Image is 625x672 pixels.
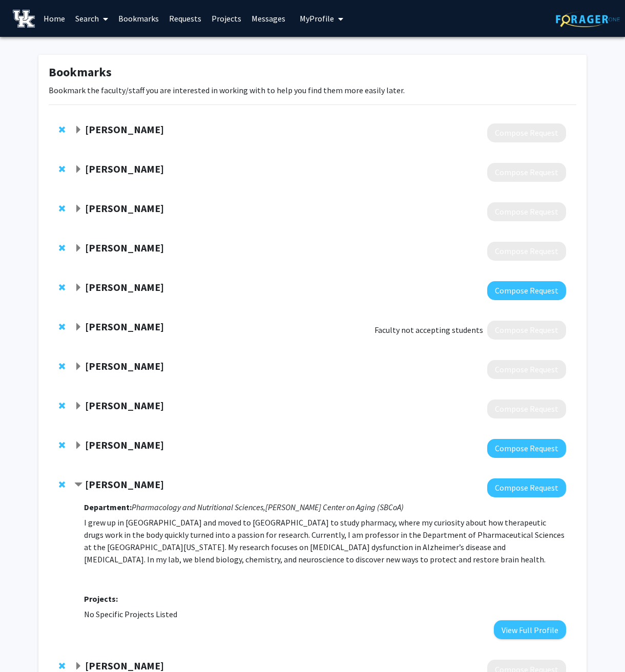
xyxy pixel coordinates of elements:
i: [PERSON_NAME] Center on Aging (SBCoA) [265,502,404,512]
span: Remove Michelle Martel from bookmarks [59,204,65,213]
strong: [PERSON_NAME] [85,399,164,412]
button: Compose Request to Michelle Martel [487,202,566,221]
strong: [PERSON_NAME] [85,478,164,491]
span: Expand Sharon Walsh Bookmark [74,402,82,410]
span: Expand Amanda Fallin-Bennett Bookmark [74,442,82,450]
img: ForagerOne Logo [556,11,620,27]
button: Compose Request to Sharon Walsh [487,400,566,418]
strong: Projects: [84,594,118,604]
span: Remove Michelle Lofwall from bookmarks [59,362,65,370]
p: I grew up in [GEOGRAPHIC_DATA] and moved to [GEOGRAPHIC_DATA] to study pharmacy, where my curiosi... [84,516,566,565]
span: Remove Anika Hartz from bookmarks [59,480,65,489]
a: Bookmarks [113,1,164,36]
span: Expand Brady Reynolds Bookmark [74,244,82,253]
a: Messages [246,1,290,36]
span: Remove Brady Reynolds from bookmarks [59,244,65,252]
strong: [PERSON_NAME] [85,320,164,333]
strong: [PERSON_NAME] [85,281,164,293]
button: Compose Request to Mark Prendergast [487,281,566,300]
span: Expand Michelle Lofwall Bookmark [74,363,82,371]
span: Remove Anel Jaramillo from bookmarks [59,323,65,331]
span: Remove Mark Prendergast from bookmarks [59,283,65,291]
button: View Full Profile [494,620,566,639]
button: Compose Request to Anel Jaramillo [487,321,566,340]
button: Compose Request to Salvatore Cherra [487,163,566,182]
h1: Bookmarks [49,65,576,80]
strong: [PERSON_NAME] [85,123,164,136]
a: Home [38,1,70,36]
button: Compose Request to Michelle Lofwall [487,360,566,379]
span: Expand Michelle Martel Bookmark [74,205,82,213]
span: Expand Anel Jaramillo Bookmark [74,323,82,331]
strong: [PERSON_NAME] [85,659,164,672]
span: Expand Cassandra Gipson-Reichardt Bookmark [74,126,82,134]
p: Bookmark the faculty/staff you are interested in working with to help you find them more easily l... [49,84,576,96]
span: My Profile [300,13,334,24]
iframe: Chat [8,626,44,664]
a: Requests [164,1,206,36]
span: Remove Salvatore Cherra from bookmarks [59,165,65,173]
strong: Department: [84,502,132,512]
span: Expand Marilyn Duncan Bookmark [74,662,82,670]
button: Compose Request to Brady Reynolds [487,242,566,261]
strong: [PERSON_NAME] [85,241,164,254]
span: Expand Mark Prendergast Bookmark [74,284,82,292]
span: Faculty not accepting students [374,324,483,336]
span: Contract Anika Hartz Bookmark [74,481,82,489]
span: Remove Sharon Walsh from bookmarks [59,402,65,410]
img: University of Kentucky Logo [13,10,35,28]
button: Compose Request to Cassandra Gipson-Reichardt [487,123,566,142]
a: Search [70,1,113,36]
button: Compose Request to Anika Hartz [487,478,566,497]
strong: [PERSON_NAME] [85,202,164,215]
strong: [PERSON_NAME] [85,360,164,372]
i: Pharmacology and Nutritional Sciences, [132,502,265,512]
span: No Specific Projects Listed [84,609,177,619]
span: Remove Marilyn Duncan from bookmarks [59,662,65,670]
strong: [PERSON_NAME] [85,438,164,451]
button: Compose Request to Amanda Fallin-Bennett [487,439,566,458]
strong: [PERSON_NAME] [85,162,164,175]
a: Projects [206,1,246,36]
span: Expand Salvatore Cherra Bookmark [74,165,82,174]
span: Remove Cassandra Gipson-Reichardt from bookmarks [59,125,65,134]
span: Remove Amanda Fallin-Bennett from bookmarks [59,441,65,449]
